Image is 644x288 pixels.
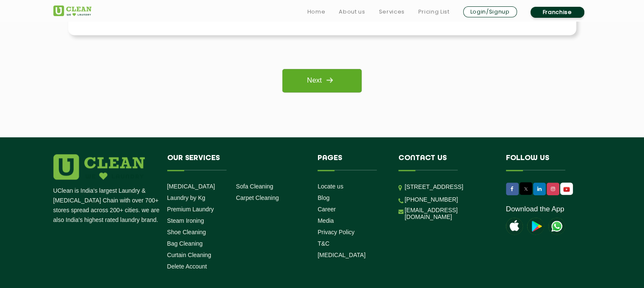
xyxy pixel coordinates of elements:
[53,154,145,180] img: logo.png
[418,7,450,17] a: Pricing List
[318,217,334,224] a: Media
[318,154,386,170] h4: Pages
[506,218,523,235] img: apple-icon.png
[318,240,329,247] a: T&C
[398,154,493,170] h4: Contact us
[548,218,565,235] img: UClean Laundry and Dry Cleaning
[531,7,584,18] a: Franchise
[53,6,91,16] img: UClean Laundry and Dry Cleaning
[405,207,493,220] a: [EMAIL_ADDRESS][DOMAIN_NAME]
[318,183,343,190] a: Locate us
[167,240,203,247] a: Bag Cleaning
[167,154,305,170] h4: Our Services
[561,185,572,194] img: UClean Laundry and Dry Cleaning
[405,182,493,192] p: [STREET_ADDRESS]
[318,252,365,258] a: [MEDICAL_DATA]
[53,186,161,225] p: UClean is India's largest Laundry & [MEDICAL_DATA] Chain with over 700+ stores spread across 200+...
[322,72,337,88] img: right_icon.png
[167,263,207,270] a: Delete Account
[236,183,273,190] a: Sofa Cleaning
[506,205,564,213] a: Download the App
[339,7,365,17] a: About us
[167,217,204,224] a: Steam Ironing
[236,194,279,201] a: Carpet Cleaning
[282,69,362,92] a: Next
[318,194,329,201] a: Blog
[318,206,336,213] a: Career
[167,183,215,190] a: [MEDICAL_DATA]
[318,229,354,235] a: Privacy Policy
[506,154,580,170] h4: Follow us
[463,6,517,17] a: Login/Signup
[167,252,211,258] a: Curtain Cleaning
[405,196,458,203] a: [PHONE_NUMBER]
[379,7,404,17] a: Services
[167,194,205,201] a: Laundry by Kg
[167,229,206,235] a: Shoe Cleaning
[167,206,214,213] a: Premium Laundry
[527,218,544,235] img: playstoreicon.png
[307,7,326,17] a: Home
